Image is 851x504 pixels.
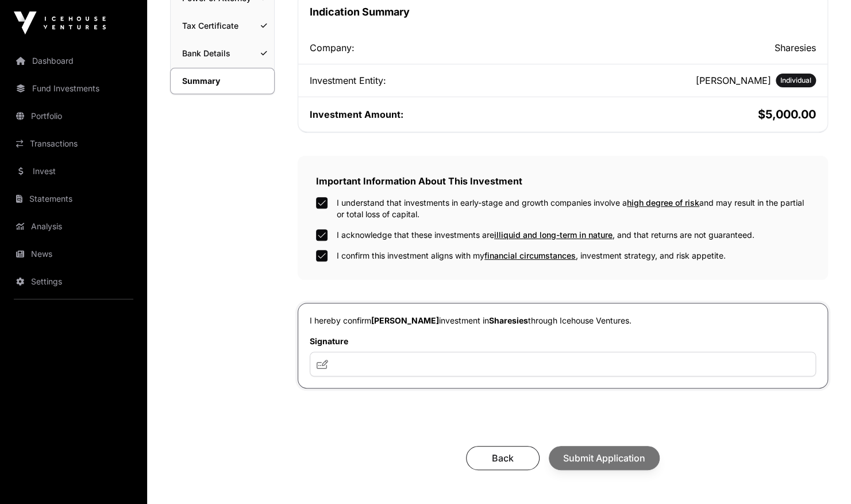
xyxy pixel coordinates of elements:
span: Back [480,451,525,465]
label: I understand that investments in early-stage and growth companies involve a and may result in the... [337,197,810,220]
span: financial circumstances [484,251,576,260]
a: Portfolio [9,103,138,129]
a: Settings [9,269,138,294]
a: News [9,241,138,267]
a: Statements [9,186,138,211]
span: illiquid and long-term in nature [494,230,613,240]
a: Analysis [9,214,138,239]
label: I confirm this investment aligns with my , investment strategy, and risk appetite. [337,250,726,261]
iframe: Chat Widget [794,449,851,504]
button: Back [466,446,540,470]
h2: $5,000.00 [565,106,817,122]
span: Sharesies [489,316,528,325]
h2: Important Information About This Investment [316,174,810,188]
span: Individual [780,76,811,85]
div: Company: [310,41,561,55]
a: Transactions [9,131,138,156]
a: Dashboard [9,48,138,74]
span: [PERSON_NAME] [371,316,439,325]
h2: Sharesies [565,41,817,55]
label: Signature [310,336,816,347]
img: Icehouse Ventures Logo [14,11,106,34]
a: Invest [9,159,138,184]
p: I hereby confirm investment in through Icehouse Ventures. [310,315,816,326]
a: Summary [170,68,275,94]
a: Fund Investments [9,76,138,101]
span: high degree of risk [627,198,699,207]
span: Investment Amount: [310,109,403,120]
h2: [PERSON_NAME] [696,74,771,87]
a: Tax Certificate [171,13,274,39]
h1: Indication Summary [310,4,816,20]
a: Bank Details [171,41,274,66]
div: Investment Entity: [310,74,561,87]
label: I acknowledge that these investments are , and that returns are not guaranteed. [337,229,754,241]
